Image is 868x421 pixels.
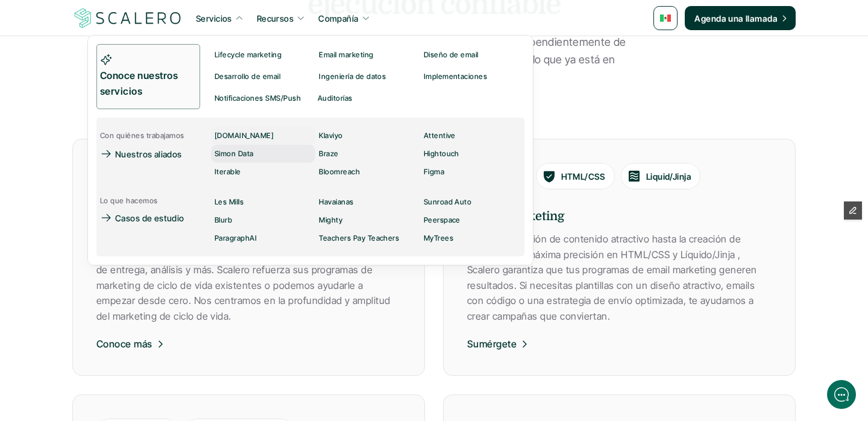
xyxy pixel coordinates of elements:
p: HTML/CSS [561,170,606,183]
a: Casos de estudio [96,209,200,227]
p: Desde la creación de contenido atractivo hasta la creación de emails con la máxima precisión en H... [467,232,772,324]
p: Diseño de email [424,51,479,59]
a: MyTrees [420,229,524,247]
p: Braze [319,150,338,158]
p: Casos de estudio [115,212,184,224]
p: Peerspace [424,216,461,224]
p: Mighty [319,216,342,224]
p: Implementaciones [424,72,488,81]
p: El correo electrónico y el ciclo de vida requieren una gestión exhaustiva de datos, automatizacio... [96,232,401,324]
p: Simon Data [215,150,254,158]
a: Blurb [211,211,315,229]
a: Klaviyo [315,127,420,145]
p: Notificaciones SMS/Push [215,94,301,103]
a: Notificaciones SMS/Push [211,87,314,109]
p: Bloomreach [319,168,360,176]
a: Braze [315,145,420,163]
p: Conoce más [96,337,153,352]
a: Havaianas [315,193,420,211]
p: Recursos [257,12,294,25]
a: Sunroad Auto [420,193,524,211]
p: Les Mills [215,198,244,206]
p: Email marketing [319,51,373,59]
p: Liquid/Jinja [646,170,691,183]
a: ParagraphAI [211,229,315,247]
a: Figma [420,163,524,181]
a: Conoce nuestros servicios [96,44,200,109]
iframe: gist-messenger-bubble-iframe [827,380,856,409]
p: Sunroad Auto [424,198,472,206]
p: Sumérgete [467,337,517,352]
p: Auditorías [318,94,353,103]
p: Teachers Pay Teachers [319,234,399,242]
a: [DOMAIN_NAME] [211,127,315,145]
p: Nuestros aliados [115,148,182,160]
a: Nuestros aliados [96,145,196,163]
a: Auditorías [314,87,417,109]
button: Edit Framer Content [844,201,862,220]
div: ScaleroBack [DATE] [36,8,226,31]
p: Attentive [424,131,456,140]
a: Les Mills [211,193,315,211]
a: Attentive [420,127,524,145]
p: Lo que hacemos [100,197,158,205]
p: Lifecycle marketing [215,51,281,59]
p: Con quiénes trabajamos [100,131,184,140]
a: Implementaciones [420,66,524,87]
p: Compañía [318,12,358,25]
a: Peerspace [420,211,524,229]
p: Servicios [196,12,232,25]
a: Mighty [315,211,420,229]
a: Desarrollo de email [211,66,315,87]
p: Klaviyo [319,131,342,140]
a: Diseño de email [420,44,524,66]
p: ParagraphAI [215,234,257,242]
a: Hightouch [420,145,524,163]
h6: Email marketing [467,207,772,226]
p: Ingeniería de datos [319,72,386,81]
a: Agenda una llamada [685,6,796,30]
img: Scalero company logotype [72,7,183,30]
a: Ingeniería de datos [315,66,420,87]
div: Back [DATE] [45,24,86,31]
span: We run on Gist [101,308,153,316]
a: EjecuciónEstrategiaLifecycle marketingEl correo electrónico y el ciclo de vida requieren una gest... [72,139,425,376]
p: Figma [424,168,444,176]
p: [DOMAIN_NAME] [215,131,274,140]
a: Simon Data [211,145,315,163]
a: DiseñoHTML/CSSLiquid/JinjaEmail marketingDesde la creación de contenido atractivo hasta la creaci... [443,139,796,376]
a: Scalero company logotype [72,7,183,29]
button: />GIF [183,321,209,355]
p: Blurb [215,216,232,224]
div: Scalero [45,8,86,21]
p: Havaianas [319,198,353,206]
g: /> [188,332,204,343]
p: Desarrollo de email [215,72,280,81]
a: Iterable [211,163,315,181]
tspan: GIF [192,335,201,341]
p: Conoce nuestros servicios [100,68,189,99]
p: Iterable [215,168,241,176]
a: Bloomreach [315,163,420,181]
a: Teachers Pay Teachers [315,229,420,247]
p: Hightouch [424,150,459,158]
a: Email marketing [315,44,420,66]
a: Lifecycle marketing [211,44,315,66]
p: Agenda una llamada [694,12,778,25]
p: MyTrees [424,234,453,242]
